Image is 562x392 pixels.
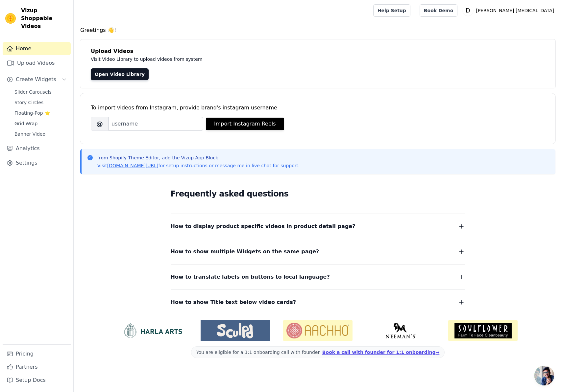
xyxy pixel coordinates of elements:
[473,5,557,16] p: [PERSON_NAME] [MEDICAL_DATA]
[171,247,465,256] button: How to show multiple Widgets on the same page?
[91,117,109,131] span: @
[11,129,71,139] a: Banner Video
[16,76,56,83] span: Create Widgets
[91,104,545,112] div: To import videos from Instagram, provide brand's instagram username
[11,108,71,118] a: Floating-Pop ⭐
[171,272,330,282] span: How to translate labels on buttons to local language?
[171,187,465,200] h2: Frequently asked questions
[420,4,457,17] a: Book Demo
[14,99,43,106] span: Story Circles
[171,298,296,307] span: How to show Title text below video cards?
[5,13,16,24] img: Vizup
[11,119,71,128] a: Grid Wrap
[206,118,284,130] button: Import Instagram Reels
[91,47,545,55] h4: Upload Videos
[97,154,300,161] p: from Shopify Theme Editor, add the Vizup App Block
[91,55,385,63] p: Visit Video Library to upload videos from system
[3,42,71,55] a: Home
[118,323,187,338] img: HarlaArts
[14,120,37,127] span: Grid Wrap
[21,7,68,30] span: Vizup Shoppable Videos
[3,57,71,70] a: Upload Videos
[322,350,439,355] a: Book a call with founder for 1:1 onboarding
[201,323,270,338] img: Sculpd US
[3,156,71,170] a: Settings
[3,142,71,155] a: Analytics
[171,298,465,307] button: How to show Title text below video cards?
[91,68,149,80] a: Open Video Library
[11,98,71,107] a: Story Circles
[171,222,465,231] button: How to display product specific videos in product detail page?
[373,4,410,17] a: Help Setup
[14,89,52,95] span: Slider Carousels
[109,117,203,131] input: username
[80,26,555,34] h4: Greetings 👋!
[3,73,71,86] button: Create Widgets
[283,320,353,341] img: Aachho
[3,360,71,374] a: Partners
[171,222,355,231] span: How to display product specific videos in product detail page?
[171,272,465,282] button: How to translate labels on buttons to local language?
[534,366,554,385] div: Open chat
[97,162,300,169] p: Visit for setup instructions or message me in live chat for support.
[366,323,435,338] img: Neeman's
[171,247,319,256] span: How to show multiple Widgets on the same page?
[107,163,159,168] a: [DOMAIN_NAME][URL]
[11,87,71,97] a: Slider Carousels
[466,7,470,14] text: D
[14,131,45,137] span: Banner Video
[14,110,50,116] span: Floating-Pop ⭐
[448,320,518,341] img: Soulflower
[3,374,71,387] a: Setup Docs
[3,347,71,360] a: Pricing
[463,5,557,16] button: D [PERSON_NAME] [MEDICAL_DATA]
